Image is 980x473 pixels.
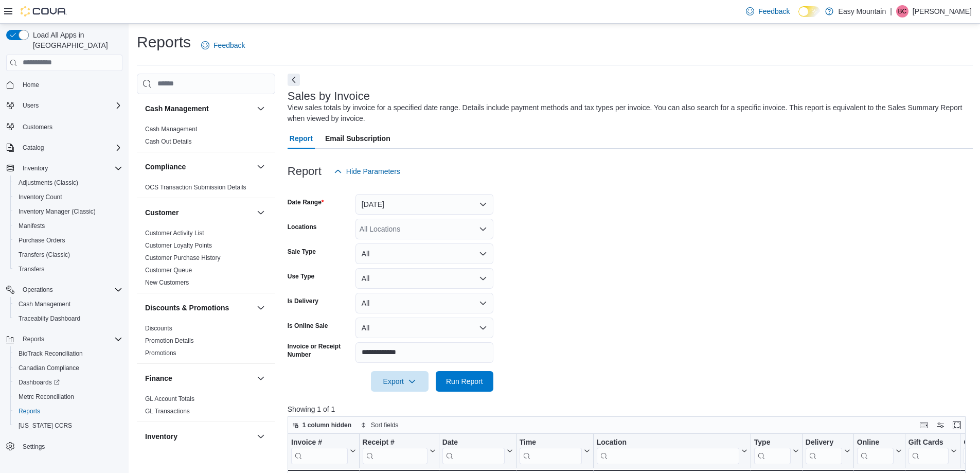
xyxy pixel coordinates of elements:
div: Online [857,438,894,448]
span: Inventory Manager (Classic) [14,205,122,218]
span: Report [290,128,313,149]
button: Reports [19,333,48,345]
div: Delivery [806,438,842,448]
span: Purchase Orders [19,236,65,244]
span: Cash Out Details [145,137,192,146]
span: Traceabilty Dashboard [14,312,122,325]
span: Customers [19,120,122,133]
button: Inventory Count [10,190,127,204]
button: Export [371,371,429,392]
span: OCS Transaction Submission Details [145,183,246,191]
button: Users [19,99,43,112]
a: Settings [19,441,49,453]
a: Feedback [197,35,249,56]
span: Canadian Compliance [19,364,79,372]
label: Use Type [288,272,314,281]
div: Gift Card Sales [908,438,949,464]
span: Cash Management [14,298,122,310]
button: Run Report [436,371,493,392]
a: Adjustments (Classic) [14,177,82,189]
span: 1 column hidden [302,421,351,429]
button: Finance [145,373,253,383]
button: All [355,268,493,289]
span: Promotions [145,349,176,357]
button: Type [754,438,799,464]
button: Operations [2,283,127,297]
span: Inventory Count [14,191,122,203]
span: Sort fields [371,421,398,429]
span: Reports [19,407,40,415]
button: Online [857,438,902,464]
p: Easy Mountain [839,5,886,17]
label: Is Online Sale [288,322,328,330]
button: Receipt # [362,438,435,464]
span: Export [377,371,422,392]
button: Display options [934,419,947,431]
input: Dark Mode [798,6,820,17]
a: Inventory Count [14,191,66,203]
h1: Reports [137,32,191,52]
span: Transfers [14,263,122,275]
span: Inventory Count [19,193,62,201]
button: Inventory [19,162,52,174]
div: Delivery [806,438,842,464]
span: Catalog [23,144,44,152]
h3: Report [288,165,322,178]
button: Reports [2,332,127,346]
div: Compliance [137,181,275,198]
h3: Customer [145,207,179,218]
span: Promotion Details [145,337,194,345]
span: Reports [23,335,44,343]
h3: Compliance [145,162,186,172]
a: Discounts [145,325,172,332]
button: [DATE] [355,194,493,215]
a: Customer Loyalty Points [145,242,212,249]
a: Cash Out Details [145,138,192,145]
span: Load All Apps in [GEOGRAPHIC_DATA] [29,30,122,50]
span: Inventory [19,162,122,174]
span: Customer Purchase History [145,254,221,262]
a: Cash Management [14,298,75,310]
a: Purchase Orders [14,234,69,247]
button: Cash Management [145,103,253,114]
button: All [355,243,493,264]
button: Catalog [2,141,127,155]
button: Open list of options [479,225,487,233]
span: Adjustments (Classic) [14,177,122,189]
span: Home [19,78,122,91]
button: Manifests [10,219,127,233]
span: New Customers [145,278,189,287]
button: Home [2,77,127,92]
a: Feedback [742,1,794,22]
button: BioTrack Reconciliation [10,346,127,361]
button: Catalog [19,142,48,154]
button: Cash Management [255,102,267,115]
a: Promotions [145,349,176,357]
span: Reports [14,405,122,417]
a: Customer Purchase History [145,254,221,261]
span: Cash Management [145,125,197,133]
span: Dashboards [14,376,122,389]
span: Users [19,99,122,112]
label: Date Range [288,198,324,206]
span: Run Report [446,376,483,387]
button: Users [2,98,127,113]
div: View sales totals by invoice for a specified date range. Details include payment methods and tax ... [288,102,968,124]
p: | [890,5,892,17]
span: Reports [19,333,122,345]
span: Feedback [758,6,790,16]
button: [US_STATE] CCRS [10,418,127,433]
span: BC [898,5,907,17]
a: Reports [14,405,44,417]
label: Is Delivery [288,297,318,305]
img: Cova [21,6,67,16]
div: Date [442,438,505,448]
span: Customer Queue [145,266,192,274]
button: Discounts & Promotions [255,302,267,314]
label: Invoice or Receipt Number [288,342,351,359]
a: BioTrack Reconciliation [14,347,87,360]
button: Canadian Compliance [10,361,127,375]
a: Transfers (Classic) [14,249,74,261]
span: Inventory [23,164,48,172]
span: Catalog [19,142,122,154]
